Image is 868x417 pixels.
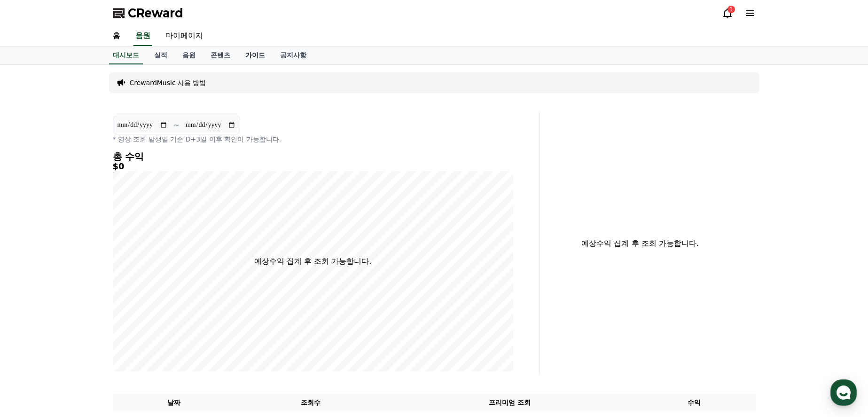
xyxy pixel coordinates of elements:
a: 실적 [147,47,175,64]
p: 예상수익 집계 후 조회 가능합니다. [254,256,371,267]
h4: 총 수익 [113,151,513,162]
h5: $0 [113,162,513,171]
a: 콘텐츠 [203,47,238,64]
p: * 영상 조회 발생일 기준 D+3일 이후 확인이 가능합니다. [113,134,513,144]
a: 공지사항 [273,47,314,64]
p: ~ [173,119,180,131]
th: 프리미엄 조회 [386,394,633,411]
th: 조회수 [235,394,386,411]
a: 마이페이지 [158,26,211,46]
a: 대시보드 [109,47,143,64]
th: 날짜 [113,394,235,411]
a: 가이드 [238,47,273,64]
a: 설정 [121,298,180,322]
a: 1 [722,8,733,19]
a: 음원 [175,47,203,64]
span: CReward [128,6,183,21]
a: 홈 [105,26,128,46]
a: 음원 [133,26,152,46]
p: 예상수익 집계 후 조회 가능합니다. [547,238,733,249]
div: 1 [727,6,735,13]
th: 수익 [633,394,756,411]
span: 설정 [145,312,156,320]
a: 홈 [3,298,62,322]
a: CReward [113,6,183,21]
a: CrewardMusic 사용 방법 [130,78,206,87]
span: 홈 [30,312,35,320]
span: 대화 [86,313,97,320]
a: 대화 [62,298,121,322]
